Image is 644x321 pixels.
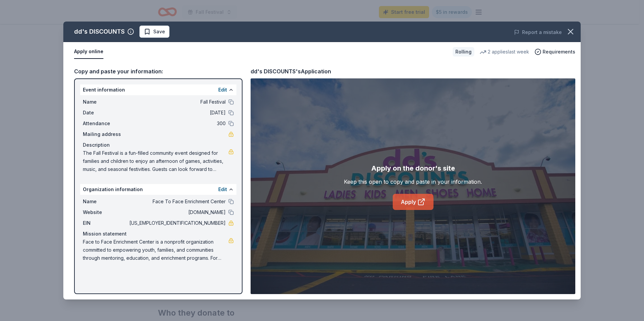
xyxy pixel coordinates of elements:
span: Attendance [83,119,128,128]
div: Copy and paste your information: [74,67,243,76]
span: Save [153,28,165,36]
span: EIN [83,219,128,227]
div: Keep this open to copy and paste in your information. [344,178,482,186]
span: [DOMAIN_NAME] [128,208,226,216]
span: Name [83,198,128,206]
a: Apply [393,194,433,210]
span: [US_EMPLOYER_IDENTIFICATION_NUMBER] [128,219,226,227]
span: The Fall Festival is a fun-filled community event designed for families and children to enjoy an ... [83,149,228,173]
span: Website [83,208,128,216]
button: Apply online [74,45,103,59]
span: Date [83,109,128,117]
div: Description [83,141,234,149]
div: dd's DISCOUNTS's Application [251,67,331,76]
span: [DATE] [128,109,226,117]
span: Fall Festival [128,98,226,106]
span: Mailing address [83,130,128,138]
div: Apply on the donor's site [371,163,455,174]
div: Event information [80,84,236,95]
button: Edit [218,185,227,193]
div: Organization information [80,184,236,195]
div: dd's DISCOUNTS [74,26,125,37]
button: Save [139,26,169,38]
button: Requirements [535,48,575,56]
span: Face to Face Enrichment Center is a nonprofit organization committed to empowering youth, familie... [83,238,228,262]
span: 300 [128,119,226,128]
button: Edit [218,86,227,94]
div: Mission statement [83,230,234,238]
div: Rolling [453,47,474,57]
span: Name [83,98,128,106]
div: 2 applies last week [480,48,529,56]
span: Face To Face Enrichment Center [128,198,226,206]
span: Requirements [543,48,575,56]
button: Report a mistake [514,28,562,36]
